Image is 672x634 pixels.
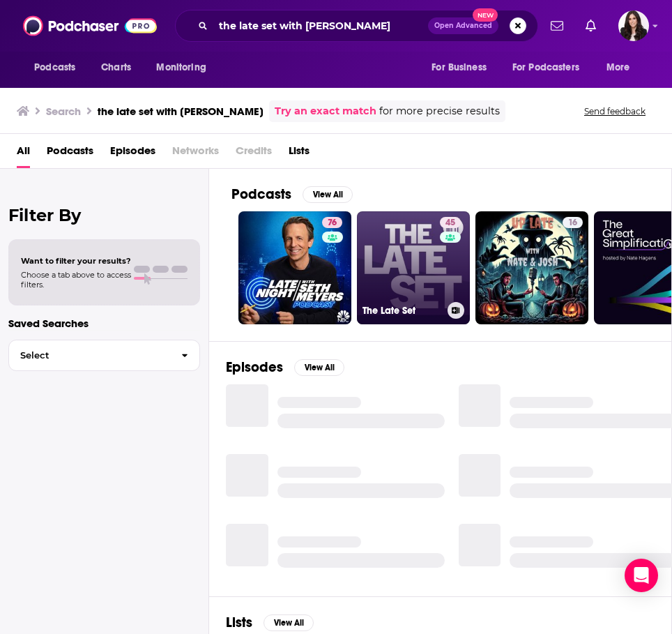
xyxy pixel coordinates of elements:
span: Select [9,351,170,360]
button: Open AdvancedNew [428,17,498,34]
button: open menu [597,54,648,81]
h2: Episodes [226,358,283,376]
button: View All [264,614,314,631]
div: Open Intercom Messenger [625,559,658,592]
a: 76 [322,217,342,228]
img: User Profile [618,10,649,41]
h3: the late set with [PERSON_NAME] [98,105,264,118]
button: View All [294,359,344,376]
a: 16 [563,217,583,228]
button: Show profile menu [618,10,649,41]
span: Choose a tab above to access filters. [21,270,131,289]
h3: Search [46,105,81,118]
span: For Business [432,58,487,77]
h2: Lists [226,614,252,631]
button: open menu [24,54,93,81]
span: Open Advanced [434,22,492,29]
a: 45 [440,217,461,228]
span: 45 [445,216,455,230]
span: Charts [101,58,131,77]
button: View All [303,186,353,203]
a: ListsView All [226,614,314,631]
button: open menu [503,54,600,81]
p: Saved Searches [8,317,200,330]
a: Episodes [110,139,155,168]
a: Charts [92,54,139,81]
h2: Filter By [8,205,200,225]
button: open menu [422,54,504,81]
span: Want to filter your results? [21,256,131,266]
a: Try an exact match [275,103,376,119]
a: PodcastsView All [231,186,353,203]
span: 16 [568,216,577,230]
a: Show notifications dropdown [545,14,569,38]
a: Lists [289,139,310,168]
div: Search podcasts, credits, & more... [175,10,538,42]
span: Credits [236,139,272,168]
input: Search podcasts, credits, & more... [213,15,428,37]
h2: Podcasts [231,186,291,203]
span: Networks [172,139,219,168]
button: open menu [146,54,224,81]
span: More [606,58,630,77]
button: Send feedback [580,105,650,117]
span: Monitoring [156,58,206,77]
span: Logged in as RebeccaShapiro [618,10,649,41]
span: New [473,8,498,22]
a: Show notifications dropdown [580,14,602,38]
a: Podcasts [47,139,93,168]
h3: The Late Set [362,305,442,317]
a: EpisodesView All [226,358,344,376]
a: 45The Late Set [357,211,470,324]
span: 76 [328,216,337,230]
span: For Podcasters [512,58,579,77]
button: Select [8,340,200,371]
a: All [17,139,30,168]
a: 16 [475,211,588,324]
span: Podcasts [34,58,75,77]
a: 76 [238,211,351,324]
span: for more precise results [379,103,500,119]
img: Podchaser - Follow, Share and Rate Podcasts [23,13,157,39]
